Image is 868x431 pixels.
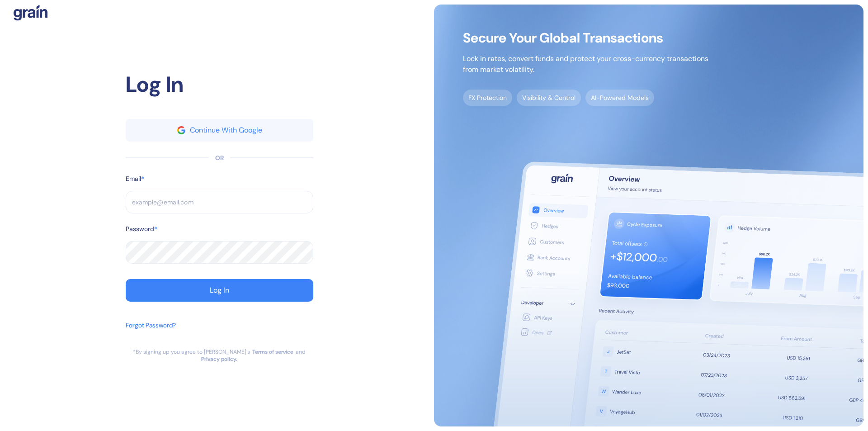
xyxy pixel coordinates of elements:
[126,279,313,302] button: Log In
[215,153,224,163] div: OR
[126,316,176,348] button: Forgot Password?
[126,119,313,142] button: googleContinue With Google
[201,355,237,363] a: Privacy policy.
[296,348,306,355] div: and
[126,68,313,101] div: Log In
[210,287,229,294] div: Log In
[133,348,250,355] div: *By signing up you agree to [PERSON_NAME]’s
[126,174,141,184] label: Email
[434,5,863,426] img: signup-main-image
[463,33,708,43] span: Secure Your Global Transactions
[177,126,185,134] img: google
[190,127,262,134] div: Continue With Google
[252,348,293,355] a: Terms of service
[463,90,512,106] span: FX Protection
[463,53,708,75] p: Lock in rates, convert funds and protect your cross-currency transactions from market volatility.
[126,321,176,330] div: Forgot Password?
[126,224,154,234] label: Password
[126,191,313,213] input: example@email.com
[14,5,47,21] img: logo
[517,90,581,106] span: Visibility & Control
[585,90,654,106] span: AI-Powered Models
